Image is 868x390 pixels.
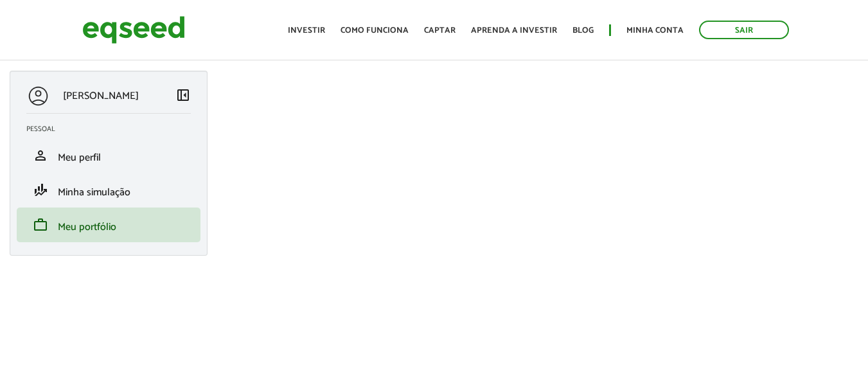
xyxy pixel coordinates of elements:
[471,26,557,35] a: Aprenda a investir
[699,21,789,39] a: Sair
[58,184,130,201] span: Minha simulação
[26,148,191,163] a: personMeu perfil
[63,90,139,102] p: [PERSON_NAME]
[17,208,200,242] li: Meu portfólio
[17,138,200,173] li: Meu perfil
[26,125,200,133] h2: Pessoal
[175,87,191,105] a: Colapsar menu
[572,26,594,35] a: Blog
[175,87,191,103] span: left_panel_close
[58,149,101,166] span: Meu perfil
[288,26,325,35] a: Investir
[26,217,191,233] a: workMeu portfólio
[58,218,116,236] span: Meu portfólio
[82,13,185,47] img: EqSeed
[17,173,200,208] li: Minha simulação
[33,217,48,233] span: work
[26,182,191,198] a: finance_modeMinha simulação
[33,148,48,163] span: person
[33,182,48,198] span: finance_mode
[424,26,456,35] a: Captar
[626,26,684,35] a: Minha conta
[341,26,409,35] a: Como funciona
